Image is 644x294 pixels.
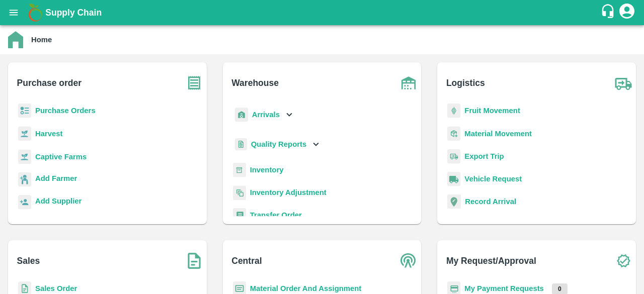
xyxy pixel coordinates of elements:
[231,254,262,268] b: Central
[18,126,31,141] img: harvest
[464,152,504,160] a: Export Trip
[35,173,77,186] a: Add Farmer
[35,130,62,138] a: Harvest
[465,198,516,206] a: Record Arrival
[233,134,322,155] div: Quality Reports
[447,104,460,118] img: fruit
[600,4,618,22] div: customer-support
[250,211,302,219] a: Transfer Order
[2,1,25,24] button: open drawer
[35,107,96,115] a: Purchase Orders
[464,130,532,138] a: Material Movement
[250,166,284,174] a: Inventory
[464,284,544,292] a: My Payment Requests
[45,8,102,18] b: Supply Chain
[182,248,207,273] img: soSales
[464,107,520,115] a: Fruit Movement
[233,185,246,200] img: inventory
[251,140,307,148] b: Quality Reports
[17,254,40,268] b: Sales
[235,108,248,122] img: whArrival
[35,153,87,161] a: Captive Farms
[17,76,82,90] b: Purchase order
[45,6,600,20] a: Supply Chain
[235,138,247,151] img: qualityReport
[464,175,522,183] a: Vehicle Request
[252,111,280,119] b: Arrivals
[25,3,45,23] img: logo
[396,70,421,95] img: warehouse
[18,172,31,187] img: farmer
[18,195,31,210] img: supplier
[447,194,461,209] img: recordArrival
[233,104,295,126] div: Arrivals
[18,149,31,164] img: harvest
[396,248,421,273] img: central
[231,76,279,90] b: Warehouse
[35,174,77,182] b: Add Farmer
[250,284,362,292] a: Material Order And Assignment
[446,76,485,90] b: Logistics
[446,254,536,268] b: My Request/Approval
[18,104,31,118] img: reciept
[611,248,636,273] img: check
[35,284,77,292] a: Sales Order
[447,172,460,186] img: vehicle
[447,126,460,141] img: material
[8,31,23,48] img: home
[233,163,246,177] img: whInventory
[35,197,82,205] b: Add Supplier
[250,188,327,197] a: Inventory Adjustment
[182,70,207,95] img: purchase
[611,70,636,95] img: truck
[233,208,246,223] img: whTransfer
[618,2,636,23] div: account of current user
[35,195,82,209] a: Add Supplier
[447,149,460,164] img: delivery
[31,36,52,44] b: Home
